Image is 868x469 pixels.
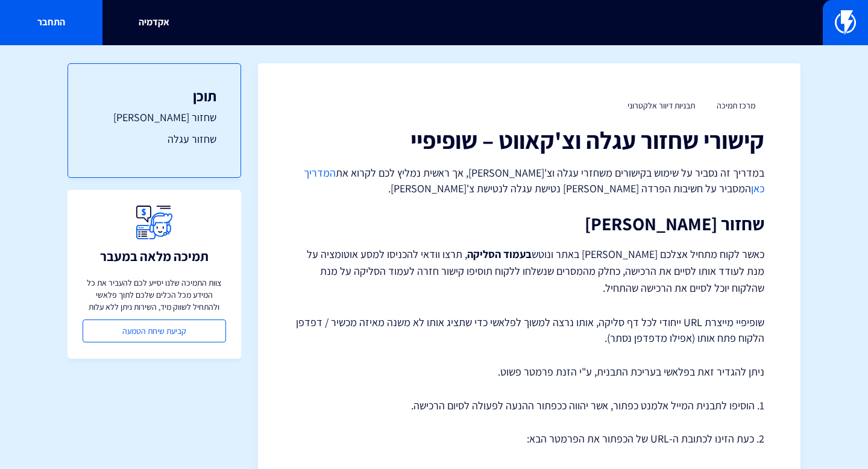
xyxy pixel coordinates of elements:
strong: בעמוד הסליקה [467,247,532,261]
h2: שחזור [PERSON_NAME] [294,214,764,234]
p: שופיפיי מייצרת URL ייחודי לכל דף סליקה, אותו נרצה למשוך לפלאשי כדי שתציג אותו לא משנה מאיזה מכשיר... [294,315,764,345]
a: קביעת שיחת הטמעה [83,319,226,342]
h3: תוכן [92,88,216,104]
p: במדריך זה נסביר על שימוש בקישורים משחזרי עגלה וצ'[PERSON_NAME], אך ראשית נמליץ לכם לקרוא את המסבי... [294,165,764,196]
a: תבניות דיוור אלקטרוני [627,100,695,111]
p: 1. הוסיפו לתבנית המייל אלמנט כפתור, אשר יהווה ככפתור ההנעה לפעולה לסיום הרכישה. [294,398,764,414]
p: ניתן להגדיר זאת בפלאשי בעריכת התבנית, ע"י הזנת פרמטר פשוט. [294,364,764,380]
h3: תמיכה מלאה במעבר [100,249,209,263]
p: 2. כעת הזינו לכתובת ה-URL של הכפתור את הפרמטר הבא: [294,431,764,447]
a: מרכז תמיכה [717,100,755,111]
p: כאשר לקוח מתחיל אצלכם [PERSON_NAME] באתר ונוטש , תרצו וודאי להכניסו למסע אוטומציה על מנת לעודד או... [294,246,764,297]
p: צוות התמיכה שלנו יסייע לכם להעביר את כל המידע מכל הכלים שלכם לתוך פלאשי ולהתחיל לשווק מיד, השירות... [83,277,226,313]
h1: קישורי שחזור עגלה וצ'קאווט – שופיפיי [294,127,764,153]
a: המדריך כאן [304,166,764,195]
a: שחזור עגלה [92,131,216,147]
a: שחזור [PERSON_NAME] [92,110,216,125]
